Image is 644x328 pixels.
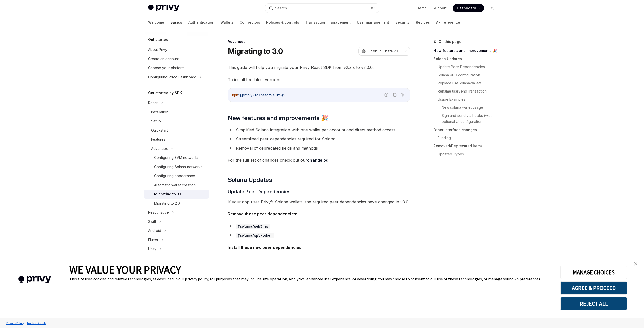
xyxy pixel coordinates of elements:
div: React [148,100,158,106]
a: Replace useSolanaWallets [438,79,500,87]
a: Update Peer Dependencies [438,63,500,71]
div: Automatic wallet creation [154,182,196,188]
a: Migrating to 2.0 [144,199,209,208]
div: Advanced [228,39,410,44]
div: Quickstart [151,127,168,133]
button: Search...⌘K [265,4,379,13]
a: Welcome [148,16,164,28]
a: API reference [436,16,460,28]
span: Open in ChatGPT [368,49,399,54]
a: User management [357,16,389,28]
a: Setup [144,117,209,126]
a: About Privy [144,45,209,54]
span: This guide will help you migrate your Privy React SDK from v2.x.x to v3.0.0. [228,64,410,71]
div: Migrating to 2.0 [154,200,180,206]
a: Sign and send via hooks (with optional UI configuration) [442,112,500,126]
span: @privy-io/react-auth@3 [240,93,285,97]
span: On this page [439,39,461,45]
a: Support [433,6,447,11]
a: changelog [307,158,328,163]
a: Wallets [220,16,234,28]
a: Configuring Solana networks [144,162,209,171]
div: Configuring appearance [154,173,195,179]
a: Recipes [416,16,430,28]
span: If your app uses Privy’s Solana wallets, the required peer dependencies have changed in v3.0: [228,198,410,205]
a: New solana wallet usage [442,103,500,112]
div: Choose your platform [148,65,184,71]
span: Solana Updates [228,176,272,184]
a: Transaction management [305,16,351,28]
a: Other interface changes [433,126,500,134]
div: Search... [275,5,289,11]
span: To install the latest version: [228,76,410,83]
strong: Remove these peer dependencies: [228,211,297,216]
a: Quickstart [144,126,209,135]
div: Migrating to 3.0 [154,191,183,197]
a: Solana RPC configuration [438,71,500,79]
code: @solana/web3.js [236,224,270,229]
h1: Migrating to 3.0 [228,47,283,56]
h5: Get started by SDK [148,90,182,96]
button: Toggle dark mode [488,4,496,12]
div: Swift [148,218,156,225]
a: close banner [631,259,641,269]
li: Simplified Solana integration with one wallet per account and direct method access [228,126,410,133]
a: New features and improvements 🎉 [433,47,500,55]
h5: Get started [148,37,168,43]
button: MANAGE CHOICES [560,266,627,279]
span: i [238,93,240,97]
a: Updated Types [438,150,500,158]
div: Advanced [151,145,168,152]
button: Copy the contents from the code block [391,92,398,98]
div: Setup [151,118,161,124]
span: For the full set of changes check out our . [228,157,410,164]
button: Ask AI [399,92,406,98]
a: Funding [438,134,500,142]
a: Security [395,16,410,28]
a: Create an account [144,54,209,63]
button: AGREE & PROCEED [560,281,627,295]
a: Migrating to 3.0 [144,190,209,199]
button: REJECT ALL [560,297,627,310]
span: ⌘ K [370,6,376,10]
code: @solana/spl-token [236,233,274,238]
a: Tracker Details [25,319,47,327]
li: Streamlined peer dependencies required for Solana [228,135,410,142]
a: Policies & controls [266,16,299,28]
a: Choose your platform [144,63,209,72]
div: About Privy [148,47,167,53]
img: light logo [148,5,179,12]
a: Connectors [240,16,260,28]
a: Rename useSendTransaction [438,87,500,95]
div: React native [148,209,169,215]
div: Unity [148,246,156,252]
img: close banner [634,262,637,266]
div: Configuring Privy Dashboard [148,74,196,80]
a: Basics [170,16,182,28]
a: Solana Updates [433,55,500,63]
div: Configuring EVM networks [154,155,199,161]
span: WE VALUE YOUR PRIVACY [69,263,181,276]
li: Removal of deprecated fields and methods [228,144,410,152]
div: Flutter [148,237,158,243]
a: Features [144,135,209,144]
div: This site uses cookies and related technologies, as described in our privacy policy, for purposes... [69,276,553,281]
button: Report incorrect code [383,92,390,98]
span: New features and improvements 🎉 [228,114,328,122]
div: Configuring Solana networks [154,164,202,170]
a: Authentication [188,16,214,28]
span: Update Peer Dependencies [228,188,291,195]
a: Automatic wallet creation [144,180,209,190]
a: Privacy Policy [5,319,25,327]
div: Installation [151,109,168,115]
a: Removed/Deprecated Items [433,142,500,150]
div: Android [148,228,161,234]
span: Dashboard [457,6,476,11]
a: Usage Examples [438,95,500,103]
span: npm [232,93,238,97]
strong: Install these new peer dependencies: [228,245,302,250]
div: Create an account [148,56,179,62]
a: Dashboard [453,4,484,12]
a: Configuring EVM networks [144,153,209,162]
img: company logo [8,269,62,291]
